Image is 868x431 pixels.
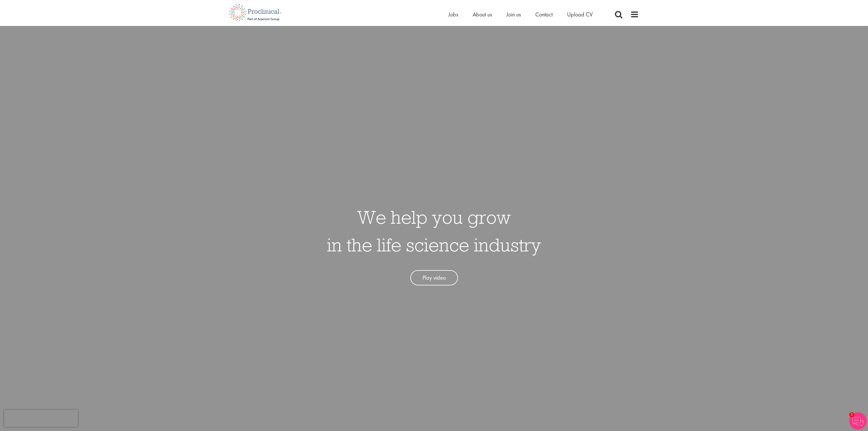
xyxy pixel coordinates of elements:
[473,11,492,18] a: About us
[849,412,867,430] img: Chatbot
[448,11,458,18] a: Jobs
[567,11,593,18] a: Upload CV
[506,11,521,18] a: Join us
[849,412,854,417] span: 1
[535,11,553,18] a: Contact
[327,203,541,259] h1: We help you grow in the life science industry
[410,270,458,285] a: Play video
